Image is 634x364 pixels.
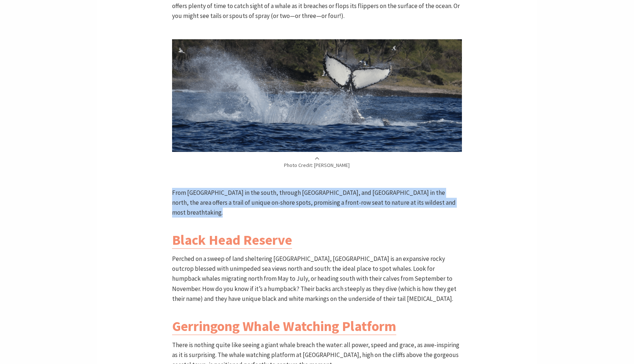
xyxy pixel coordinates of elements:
[172,254,462,304] p: Perched on a sweep of land sheltering [GEOGRAPHIC_DATA], [GEOGRAPHIC_DATA] is an expansive rocky ...
[172,188,462,218] p: From [GEOGRAPHIC_DATA] in the south, through [GEOGRAPHIC_DATA], and [GEOGRAPHIC_DATA] in the nort...
[172,39,462,152] img: Whale watching Kiama
[172,156,462,169] p: Photo Credit: [PERSON_NAME]
[172,231,292,249] a: Black Head Reserve
[172,317,396,335] a: Gerringong Whale Watching Platform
